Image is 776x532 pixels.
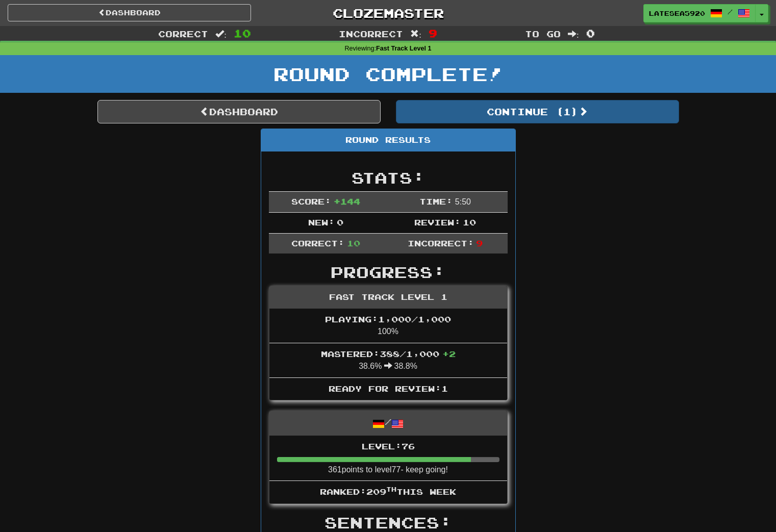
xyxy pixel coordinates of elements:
[525,29,561,39] span: To go
[586,27,595,39] span: 0
[291,238,344,248] span: Correct:
[347,238,360,248] span: 10
[4,64,772,84] h1: Round Complete!
[8,4,251,21] a: Dashboard
[386,486,396,493] sup: th
[408,238,474,248] span: Incorrect:
[321,349,456,359] span: Mastered: 388 / 1,000
[308,217,335,227] span: New:
[269,411,507,435] div: /
[339,29,403,39] span: Incorrect
[728,8,733,15] span: /
[269,264,508,281] h2: Progress:
[410,30,421,38] span: :
[362,441,415,451] span: Level: 76
[158,29,208,39] span: Correct
[334,196,360,206] span: + 144
[269,436,507,482] li: 361 points to level 77 - keep going!
[329,384,448,393] span: Ready for Review: 1
[269,286,507,309] div: Fast Track Level 1
[215,30,227,38] span: :
[261,129,515,151] div: Round Results
[269,309,507,343] li: 100%
[269,169,508,186] h2: Stats:
[337,217,343,227] span: 0
[269,514,508,531] h2: Sentences:
[429,27,437,39] span: 9
[234,27,251,39] span: 10
[643,4,756,22] a: LateSea5920 /
[476,238,483,248] span: 9
[396,100,679,123] button: Continue (1)
[269,343,507,378] li: 38.6% 38.8%
[266,4,510,22] a: Clozemaster
[463,217,476,227] span: 10
[376,45,432,52] strong: Fast Track Level 1
[325,314,451,324] span: Playing: 1,000 / 1,000
[455,197,471,206] span: 5 : 50
[568,30,579,38] span: :
[649,9,705,18] span: LateSea5920
[419,196,453,206] span: Time:
[97,100,381,123] a: Dashboard
[414,217,461,227] span: Review:
[320,487,456,496] span: Ranked: 209 this week
[291,196,331,206] span: Score:
[442,349,456,359] span: + 2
